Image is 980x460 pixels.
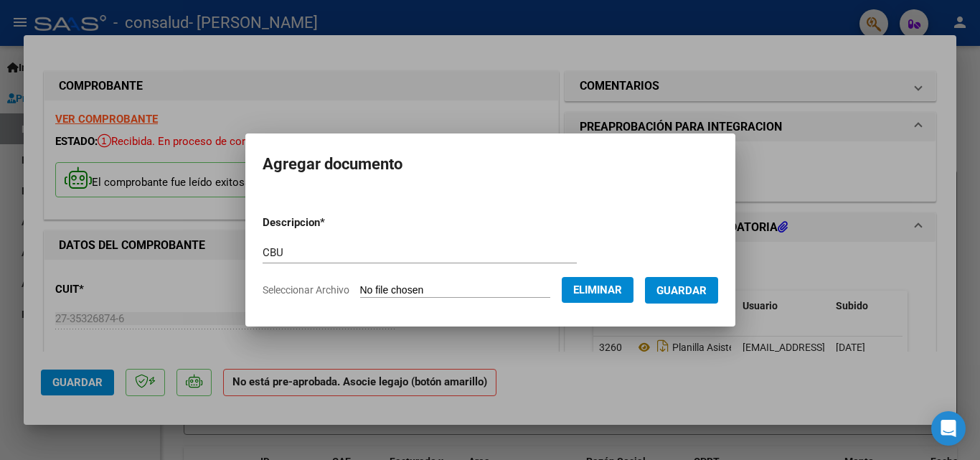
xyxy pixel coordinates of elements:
[263,284,349,296] span: Seleccionar Archivo
[562,277,633,303] button: Eliminar
[263,151,718,178] h2: Agregar documento
[573,283,622,296] span: Eliminar
[656,284,707,297] span: Guardar
[931,411,966,446] div: Open Intercom Messenger
[645,277,718,304] button: Guardar
[263,215,400,231] p: Descripcion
